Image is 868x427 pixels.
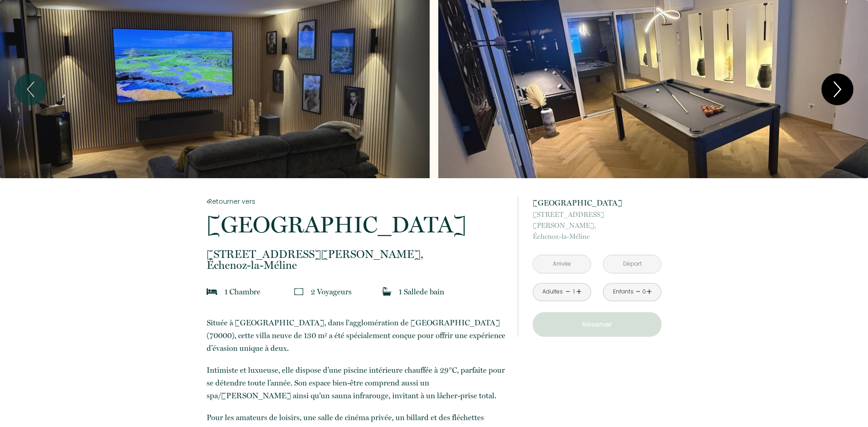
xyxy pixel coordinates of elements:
span: [STREET_ADDRESS][PERSON_NAME], [533,209,661,231]
p: 2 Voyageur [311,285,352,298]
p: Échenoz-la-Méline [207,249,506,271]
p: Réserver [536,319,658,330]
div: Enfants [613,288,634,296]
input: Arrivée [533,255,591,273]
a: - [566,285,571,299]
a: + [646,285,652,299]
a: - [636,285,641,299]
div: 1 [572,288,576,296]
a: Retourner vers [207,196,506,206]
p: Intimiste et luxueuse, elle dispose d’une piscine intérieure chauffée à 29°C, parfaite pour se dé... [207,364,506,402]
button: Previous [15,73,47,105]
p: 1 Salle de bain [399,285,444,298]
p: Échenoz-la-Méline [533,209,661,242]
input: Départ [603,255,661,273]
p: [GEOGRAPHIC_DATA] [207,213,506,236]
img: guests [294,287,303,296]
p: 1 Chambre [224,285,260,298]
span: [STREET_ADDRESS][PERSON_NAME], [207,249,506,260]
div: Adultes [542,288,563,296]
p: [GEOGRAPHIC_DATA] [533,196,661,209]
div: 0 [642,288,646,296]
button: Next [821,73,853,105]
button: Réserver [533,312,661,337]
a: + [576,285,582,299]
p: Située à [GEOGRAPHIC_DATA], dans l'agglomération de [GEOGRAPHIC_DATA] (70000), cette villa neuve ... [207,316,506,355]
span: s [348,287,352,296]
